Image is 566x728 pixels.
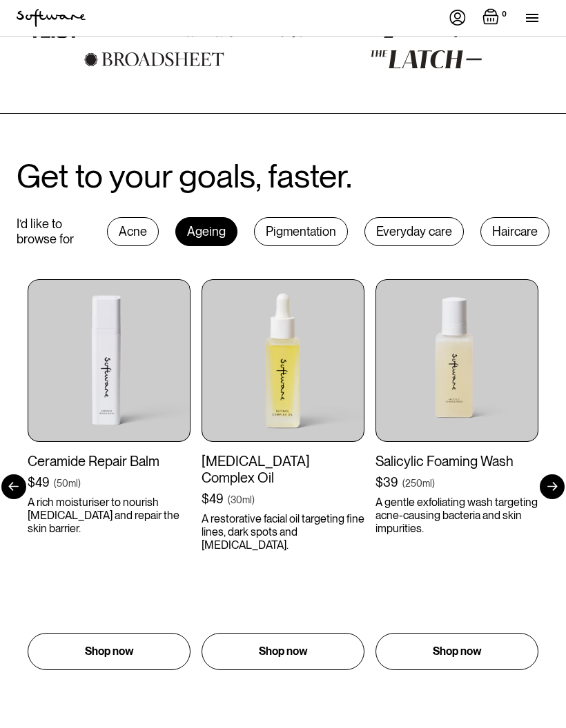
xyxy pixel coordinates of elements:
[57,476,78,490] div: 50ml
[202,492,224,507] div: $49
[370,50,482,69] img: the latch logo
[107,217,159,246] div: Acne
[28,453,191,469] div: Ceramide Repair Balm
[17,9,86,27] img: Software Logo
[482,8,509,28] a: Open empty cart
[364,217,464,246] div: Everyday care
[85,643,134,660] p: Shop now
[202,279,364,670] a: [MEDICAL_DATA] Complex Oil$49(30ml)A restorative facial oil targeting fine lines, dark spots and ...
[402,476,405,490] div: (
[175,217,237,246] div: Ageing
[499,8,509,21] div: 0
[252,493,255,507] div: )
[78,476,81,490] div: )
[17,216,90,246] div: I’d like to browse for
[28,496,191,536] p: A rich moisturiser to nourish [MEDICAL_DATA] and repair the skin barrier.
[375,453,538,469] div: Salicylic Foaming Wash
[480,217,549,246] div: Haircare
[375,496,538,536] p: A gentle exfoliating wash targeting acne-causing bacteria and skin impurities.
[28,279,191,670] a: Ceramide Repair Balm$49(50ml)A rich moisturiser to nourish [MEDICAL_DATA] and repair the skin bar...
[231,493,252,507] div: 30ml
[405,476,432,490] div: 250ml
[17,9,86,27] a: home
[28,475,50,490] div: $49
[259,643,308,660] p: Shop now
[432,476,435,490] div: )
[84,52,224,67] img: broadsheet logo
[54,476,57,490] div: (
[17,158,352,194] h2: Get to your goals, faster.
[375,279,538,670] a: Salicylic Foaming Wash$39(250ml)A gentle exfoliating wash targeting acne-causing bacteria and ski...
[375,475,398,490] div: $39
[228,493,231,507] div: (
[202,453,364,486] div: [MEDICAL_DATA] Complex Oil
[433,643,482,660] p: Shop now
[202,512,364,552] p: A restorative facial oil targeting fine lines, dark spots and [MEDICAL_DATA].
[254,217,348,246] div: Pigmentation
